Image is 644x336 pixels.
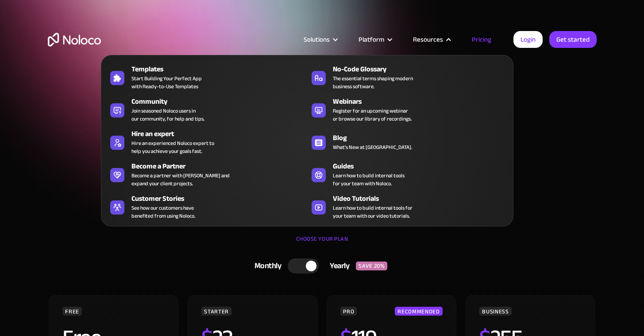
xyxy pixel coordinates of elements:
[131,172,230,188] div: Become a partner with [PERSON_NAME] and expand your client projects.
[333,172,405,188] span: Learn how to build internal tools for your team with Noloco.
[549,31,597,48] a: Get started
[243,259,288,273] div: Monthly
[106,191,307,222] a: Customer StoriesSee how our customers havebenefited from using Noloco.
[333,204,413,220] span: Learn how to build internal tools for your team with our video tutorials.
[48,232,597,254] div: CHOOSE YOUR PLAN
[131,107,204,123] span: Join seasoned Noloco users in our community, for help and tips.
[333,143,412,151] span: What's New at [GEOGRAPHIC_DATA].
[461,34,502,45] a: Pricing
[333,96,513,107] div: Webinars
[333,107,412,123] span: Register for an upcoming webinar or browse our library of recordings.
[333,64,513,74] div: No-Code Glossary
[48,137,597,151] h2: Start for free. Upgrade to support your business at any stage.
[356,262,387,270] div: SAVE 20%
[48,75,597,129] h1: Flexible Pricing Designed for Business
[131,193,311,204] div: Customer Stories
[307,94,509,125] a: WebinarsRegister for an upcoming webinaror browse our library of recordings.
[333,74,413,90] span: The essential terms shaping modern business software.
[307,127,509,157] a: BlogWhat's New at [GEOGRAPHIC_DATA].
[395,307,442,316] div: RECOMMENDED
[333,161,513,172] div: Guides
[131,64,311,74] div: Templates
[131,129,311,139] div: Hire an expert
[359,34,384,45] div: Platform
[131,74,202,90] span: Start Building Your Perfect App with Ready-to-Use Templates
[333,133,513,143] div: Blog
[319,259,356,273] div: Yearly
[131,161,311,172] div: Become a Partner
[304,34,330,45] div: Solutions
[347,34,402,45] div: Platform
[131,139,214,155] div: Hire an experienced Noloco expert to help you achieve your goals fast.
[307,62,509,92] a: No-Code GlossaryThe essential terms shaping modernbusiness software.
[201,307,231,316] div: STARTER
[106,159,307,189] a: Become a PartnerBecome a partner with [PERSON_NAME] andexpand your client projects.
[340,307,357,316] div: PRO
[479,307,511,316] div: BUSINESS
[307,159,509,189] a: GuidesLearn how to build internal toolsfor your team with Noloco.
[106,94,307,125] a: CommunityJoin seasoned Noloco users inour community, for help and tips.
[131,96,311,107] div: Community
[293,34,347,45] div: Solutions
[62,307,82,316] div: FREE
[101,43,513,227] nav: Resources
[48,33,101,47] a: home
[131,204,195,220] span: See how our customers have benefited from using Noloco.
[307,191,509,222] a: Video TutorialsLearn how to build internal tools foryour team with our video tutorials.
[513,31,543,48] a: Login
[106,62,307,92] a: TemplatesStart Building Your Perfect Appwith Ready-to-Use Templates
[402,34,461,45] div: Resources
[413,34,443,45] div: Resources
[333,193,513,204] div: Video Tutorials
[106,127,307,157] a: Hire an expertHire an experienced Noloco expert tohelp you achieve your goals fast.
